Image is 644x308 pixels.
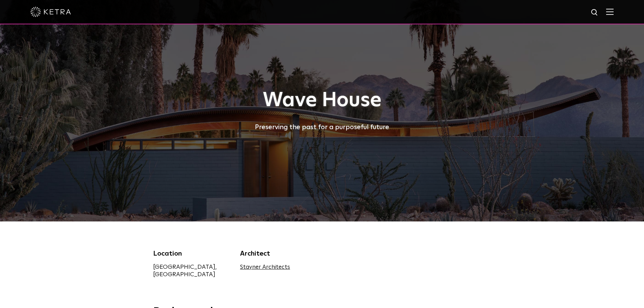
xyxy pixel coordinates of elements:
div: [GEOGRAPHIC_DATA], [GEOGRAPHIC_DATA] [153,263,230,278]
a: Stayner Architects [240,264,290,270]
div: Architect [240,248,317,259]
div: Location [153,248,230,259]
img: search icon [591,8,599,17]
div: Preserving the past for a purposeful future [153,122,491,133]
h1: Wave House [153,89,491,112]
img: ketra-logo-2019-white [30,7,71,17]
img: Hamburger%20Nav.svg [606,8,614,15]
